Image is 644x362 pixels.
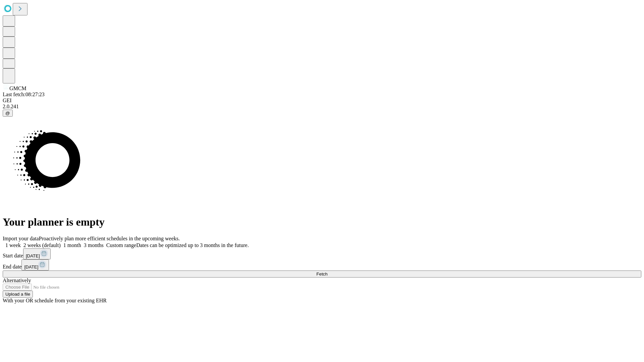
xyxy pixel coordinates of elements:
[3,92,45,97] span: Last fetch: 08:27:23
[3,216,641,228] h1: Your planner is empty
[316,271,327,277] span: Fetch
[136,242,249,248] span: Dates can be optimized up to 3 months in the future.
[24,264,38,269] span: [DATE]
[106,242,136,248] span: Custom range
[23,242,61,248] span: 2 weeks (default)
[3,98,641,104] div: GEI
[63,242,81,248] span: 1 month
[3,278,31,283] span: Alternatively
[39,236,180,241] span: Proactively plan more efficient schedules in the upcoming weeks.
[5,242,21,248] span: 1 week
[3,291,33,298] button: Upload a file
[3,259,641,270] div: End date
[3,104,641,110] div: 2.0.241
[3,270,641,278] button: Fetch
[9,85,26,91] span: GMCM
[26,253,40,258] span: [DATE]
[84,242,104,248] span: 3 months
[5,111,10,116] span: @
[3,298,107,303] span: With your OR schedule from your existing EHR
[23,248,51,259] button: [DATE]
[3,248,641,259] div: Start date
[3,110,13,117] button: @
[3,236,39,241] span: Import your data
[21,259,49,270] button: [DATE]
